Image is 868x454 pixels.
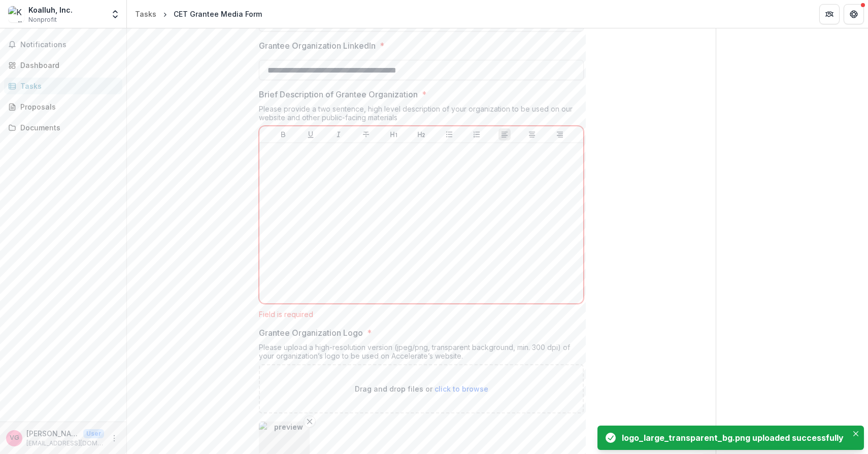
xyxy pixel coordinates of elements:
[83,429,104,438] p: User
[108,432,120,444] button: More
[4,37,122,53] button: Notifications
[355,383,488,394] p: Drag and drop files or
[28,5,73,15] div: Koalluh, Inc.
[28,15,57,24] span: Nonprofit
[8,6,24,22] img: Koalluh, Inc.
[526,128,538,141] button: Align Center
[4,57,122,74] a: Dashboard
[819,4,840,24] button: Partners
[259,327,363,339] p: Grantee Organization Logo
[20,60,114,71] div: Dashboard
[622,432,844,444] div: logo_large_transparent_bg.png uploaded successfully
[332,128,345,141] button: Italicize
[20,101,114,112] div: Proposals
[20,81,114,91] div: Tasks
[471,128,483,141] button: Ordered List
[259,40,376,52] p: Grantee Organization LinkedIn
[435,385,488,393] span: click to browse
[131,7,160,21] a: Tasks
[259,88,418,100] p: Brief Description of Grantee Organization
[26,439,104,448] p: [EMAIL_ADDRESS][DOMAIN_NAME]
[305,128,317,141] button: Underline
[174,9,262,19] div: CET Grantee Media Form
[20,41,118,49] span: Notifications
[131,7,266,21] nav: breadcrumb
[259,343,584,364] div: Please upload a high-resolution version (jpeg/png, transparent background, min. 300 dpi) of your ...
[554,128,566,141] button: Align Right
[415,128,427,141] button: Heading 2
[850,428,862,440] button: Close
[498,128,511,141] button: Align Left
[4,119,122,136] a: Documents
[259,104,584,126] div: Please provide a two sentence, high level description of your organization to be used on our webs...
[443,128,455,141] button: Bullet List
[259,310,584,319] div: Field is required
[844,4,864,24] button: Get Help
[20,122,114,133] div: Documents
[135,9,156,19] div: Tasks
[388,128,400,141] button: Heading 1
[10,435,19,441] div: Varun Gulati
[26,428,79,439] p: [PERSON_NAME]
[593,422,868,454] div: Notifications-bottom-right
[277,128,289,141] button: Bold
[304,415,316,428] button: Remove File
[108,4,122,24] button: Open entity switcher
[4,98,122,115] a: Proposals
[4,78,122,94] a: Tasks
[360,128,372,141] button: Strike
